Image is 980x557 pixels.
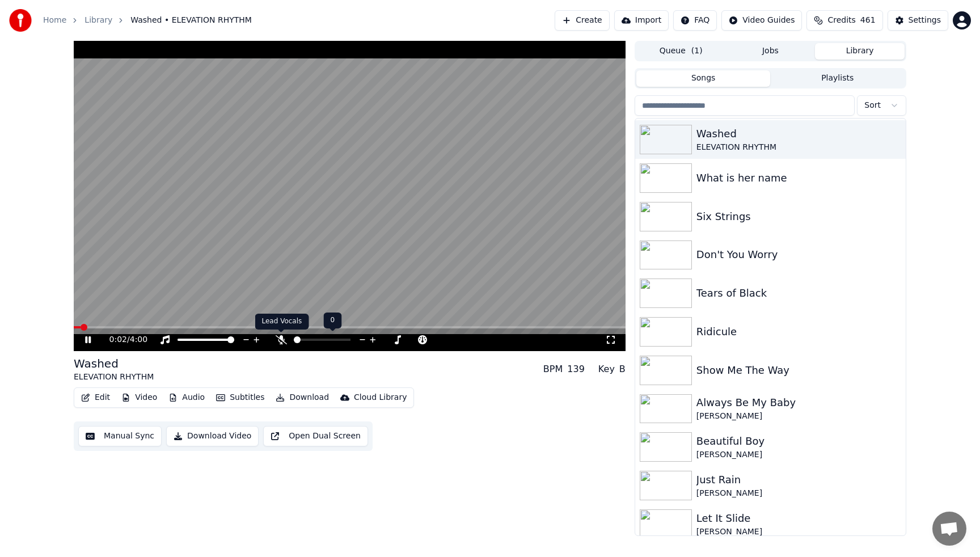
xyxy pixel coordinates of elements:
button: Jobs [726,43,816,60]
button: Edit [77,390,115,406]
button: Credits461 [806,10,882,31]
button: Settings [888,10,948,31]
div: B [619,362,626,376]
button: Audio [164,390,209,406]
div: Washed [696,126,901,142]
div: Key [598,362,615,376]
button: Open Dual Screen [263,426,368,446]
div: 139 [567,362,585,376]
div: Ridicule [696,324,901,340]
div: BPM [543,362,563,376]
div: Let It Slide [696,510,901,526]
div: Six Strings [696,209,901,225]
div: [PERSON_NAME] [696,411,901,422]
span: Sort [864,100,881,111]
button: FAQ [673,10,717,31]
div: [PERSON_NAME] [696,488,901,499]
button: Manual Sync [78,426,162,446]
div: Show Me The Way [696,362,901,378]
div: ELEVATION RHYTHM [696,142,901,153]
button: Library [815,43,905,60]
div: Cloud Library [354,392,407,403]
div: Beautiful Boy [696,433,901,449]
a: Home [43,15,66,26]
img: youka [9,9,32,32]
a: Library [85,15,112,26]
button: Download Video [166,426,259,446]
button: Download [271,390,333,406]
button: Playlists [770,70,905,87]
div: / [109,334,137,345]
span: 0:02 [109,334,127,345]
div: Settings [909,15,941,26]
div: Washed [74,356,154,372]
span: Washed • ELEVATION RHYTHM [130,15,252,26]
span: 4:00 [130,334,147,345]
div: Open chat [932,512,966,546]
span: 461 [860,15,876,26]
div: Always Be My Baby [696,395,901,411]
div: [PERSON_NAME] [696,526,901,538]
button: Queue [636,43,726,60]
span: ( 1 ) [691,45,703,57]
div: 0 [324,313,342,328]
div: Tears of Black [696,285,901,301]
button: Create [555,10,610,31]
div: What is her name [696,170,901,186]
div: Don't You Worry [696,247,901,263]
button: Video Guides [721,10,802,31]
div: Lead Vocals [255,314,309,330]
div: [PERSON_NAME] [696,449,901,461]
span: Credits [827,15,855,26]
button: Subtitles [212,390,269,406]
div: Just Rain [696,472,901,488]
nav: breadcrumb [43,15,252,26]
button: Import [614,10,669,31]
div: ELEVATION RHYTHM [74,372,154,383]
button: Songs [636,70,771,87]
button: Video [117,390,162,406]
